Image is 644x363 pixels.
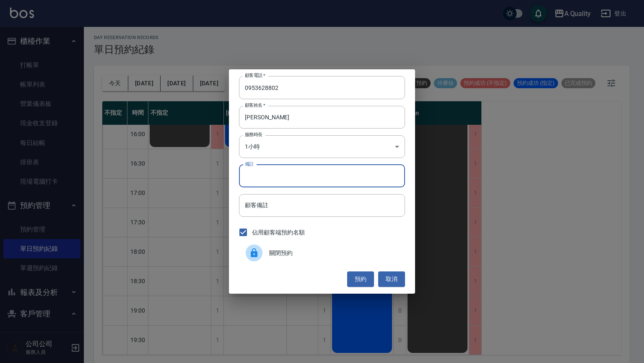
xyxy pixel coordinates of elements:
button: 取消 [378,271,405,287]
div: 1小時 [239,135,405,158]
label: 備註 [245,161,254,167]
label: 服務時長 [245,132,262,138]
span: 佔用顧客端預約名額 [252,228,305,237]
span: 關閉預約 [269,249,398,258]
div: 關閉預約 [239,241,405,265]
button: 預約 [347,271,374,287]
label: 顧客電話 [245,72,265,79]
label: 顧客姓名 [245,102,265,108]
